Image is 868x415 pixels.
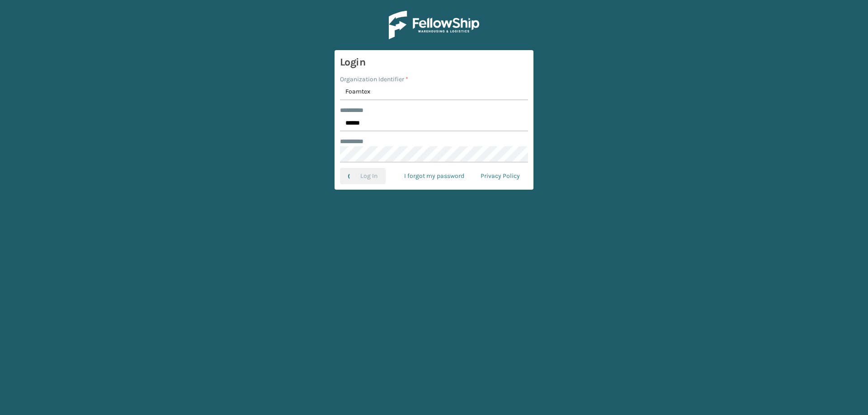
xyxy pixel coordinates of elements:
[396,168,472,184] a: I forgot my password
[389,11,479,39] img: Logo
[472,168,528,184] a: Privacy Policy
[340,168,386,184] button: Log In
[340,56,528,69] h3: Login
[340,75,408,84] label: Organization Identifier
